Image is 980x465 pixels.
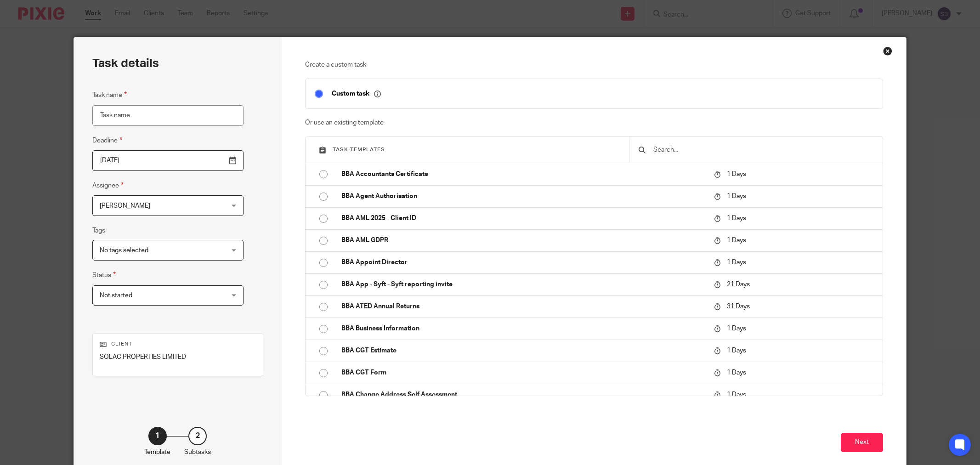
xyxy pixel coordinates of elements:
[727,193,746,199] span: 1 Days
[144,448,170,457] p: Template
[727,303,750,310] span: 31 Days
[341,236,705,245] p: BBA AML GDPR
[727,215,746,221] span: 1 Days
[92,105,244,126] input: Task name
[341,214,705,223] p: BBA AML 2025 - Client ID
[727,325,746,332] span: 1 Days
[100,247,148,254] span: No tags selected
[341,170,705,179] p: BBA Accountants Certificate
[333,147,385,152] span: Task templates
[341,390,705,399] p: BBA Change Address Self Assessment
[92,90,127,100] label: Task name
[92,270,116,280] label: Status
[727,347,746,354] span: 1 Days
[92,56,159,71] h2: Task details
[148,427,167,445] div: 1
[92,150,244,171] input: Pick a date
[341,280,705,289] p: BBA App - Syft - Syft reporting invite
[652,145,873,155] input: Search...
[341,368,705,377] p: BBA CGT Form
[841,433,883,453] button: Next
[100,292,132,299] span: Not started
[727,281,750,288] span: 21 Days
[92,226,105,235] label: Tags
[727,237,746,244] span: 1 Days
[305,118,883,127] p: Or use an existing template
[341,302,705,311] p: BBA ATED Annual Returns
[341,346,705,355] p: BBA CGT Estimate
[341,258,705,267] p: BBA Appoint Director
[341,192,705,201] p: BBA Agent Authorisation
[727,391,746,398] span: 1 Days
[332,90,381,98] p: Custom task
[883,46,892,56] div: Close this dialog window
[92,180,124,191] label: Assignee
[341,324,705,333] p: BBA Business Information
[305,60,883,69] p: Create a custom task
[184,448,211,457] p: Subtasks
[92,135,122,146] label: Deadline
[188,427,207,445] div: 2
[100,352,256,362] p: SOLAC PROPERTIES LIMITED
[100,203,150,209] span: [PERSON_NAME]
[727,171,746,177] span: 1 Days
[727,369,746,376] span: 1 Days
[727,259,746,266] span: 1 Days
[100,340,256,348] p: Client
